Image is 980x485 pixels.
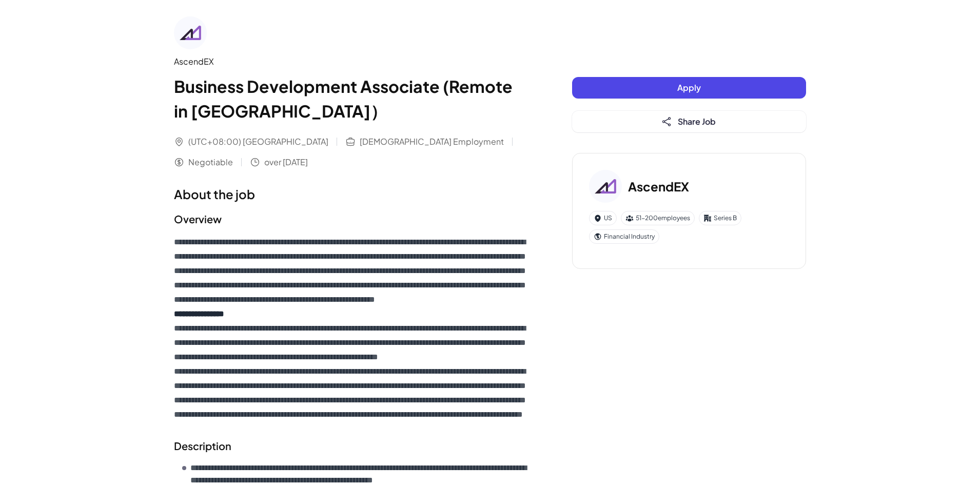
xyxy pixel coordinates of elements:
div: Financial Industry [589,229,659,244]
button: Apply [572,77,806,99]
div: 51-200 employees [621,211,695,225]
img: As [174,16,207,49]
h2: Description [174,438,531,454]
span: Negotiable [188,156,233,168]
span: Share Job [678,116,716,127]
h1: Business Development Associate (Remote in [GEOGRAPHIC_DATA]） [174,74,531,123]
span: over [DATE] [264,156,308,168]
div: US [589,211,617,225]
img: As [589,170,622,203]
h1: About the job [174,185,531,203]
div: AscendEX [174,55,531,68]
div: Series B [699,211,741,225]
button: Share Job [572,111,806,132]
h2: Overview [174,211,531,227]
span: Apply [677,82,701,93]
span: [DEMOGRAPHIC_DATA] Employment [360,135,504,148]
span: (UTC+08:00) [GEOGRAPHIC_DATA] [188,135,328,148]
h3: AscendEX [628,177,689,196]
